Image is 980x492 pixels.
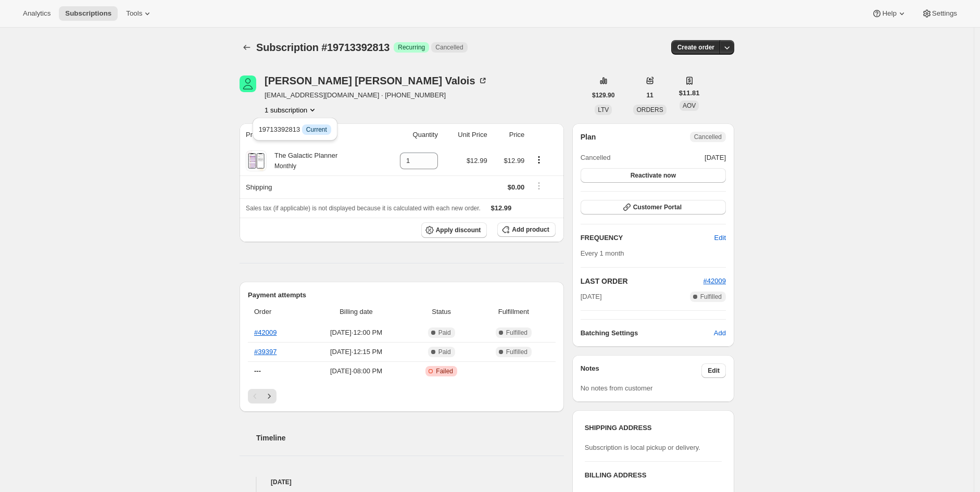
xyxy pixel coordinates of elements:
span: Reactivate now [631,171,676,180]
button: Product actions [265,105,318,115]
span: Analytics [23,9,51,18]
span: [DATE] · 12:00 PM [308,327,405,338]
nav: Pagination [248,389,556,403]
th: Quantity [380,123,441,146]
h4: [DATE] [240,477,564,487]
span: Customer Portal [633,203,682,211]
button: Shipping actions [531,180,547,192]
button: $129.90 [586,88,621,103]
span: Subscriptions [65,9,111,18]
span: [DATE] [581,292,602,302]
h2: FREQUENCY [581,233,714,243]
a: #42009 [254,329,277,336]
span: Fulfilled [506,348,527,356]
button: Product actions [531,154,547,166]
button: #42009 [703,276,726,286]
span: [DATE] · 12:15 PM [308,347,405,357]
span: Paid [438,329,451,337]
span: Settings [932,9,957,18]
img: product img [247,150,265,171]
button: 19713392813 InfoCurrent [256,121,334,137]
span: Help [882,9,896,18]
h3: BILLING ADDRESS [585,470,722,481]
span: Status [411,307,472,317]
span: Cancelled [435,43,463,52]
span: Apply discount [436,226,481,234]
span: Current [306,125,327,134]
button: 11 [640,88,659,103]
span: Paid [438,348,451,356]
a: #42009 [703,277,726,285]
a: #39397 [254,348,277,356]
span: $12.99 [504,157,525,165]
h2: LAST ORDER [581,276,703,286]
span: Edit [708,367,720,375]
div: The Galactic Planner [267,150,337,171]
h2: Timeline [256,433,564,443]
span: 11 [646,91,653,99]
span: ORDERS [636,106,663,113]
small: Monthly [274,162,296,170]
span: Add product [512,225,549,234]
span: Failed [436,367,453,375]
h2: Payment attempts [248,290,556,300]
button: Edit [708,230,732,246]
button: Add [708,325,732,342]
th: Price [491,123,528,146]
span: Valarie Alexandra Valois [240,75,256,92]
button: Edit [701,363,726,378]
span: Billing date [308,307,405,317]
button: Help [865,6,913,21]
span: No notes from customer [581,384,653,392]
button: Next [262,389,277,403]
span: Fulfillment [478,307,549,317]
th: Order [248,300,305,323]
span: Create order [677,43,714,52]
span: Fulfilled [700,293,722,301]
span: $129.90 [592,91,614,99]
h2: Plan [581,132,596,142]
button: Create order [671,40,721,55]
span: Every 1 month [581,249,624,257]
span: Add [714,328,726,338]
div: [PERSON_NAME] [PERSON_NAME] Valois [265,75,488,86]
span: $0.00 [508,183,525,191]
span: Edit [714,233,726,243]
span: $12.99 [467,157,487,165]
span: 19713392813 [259,125,331,133]
span: $11.81 [679,88,700,98]
span: AOV [683,102,696,109]
span: Fulfilled [506,329,527,337]
th: Product [240,123,380,146]
span: Recurring [398,43,425,52]
span: Tools [126,9,142,18]
button: Subscriptions [240,40,254,55]
button: Apply discount [421,222,487,238]
span: LTV [598,106,609,113]
th: Shipping [240,175,380,198]
span: Cancelled [694,133,722,141]
h6: Batching Settings [581,328,714,338]
h3: SHIPPING ADDRESS [585,423,722,433]
span: $12.99 [491,204,512,212]
span: Sales tax (if applicable) is not displayed because it is calculated with each new order. [246,205,481,212]
span: Cancelled [581,153,611,163]
span: Subscription is local pickup or delivery. [585,444,700,451]
button: Customer Portal [581,200,726,215]
th: Unit Price [441,123,491,146]
span: [DATE] [705,153,726,163]
button: Add product [497,222,555,237]
button: Tools [120,6,159,21]
span: --- [254,367,261,375]
span: [DATE] · 08:00 PM [308,366,405,376]
button: Subscriptions [59,6,118,21]
span: [EMAIL_ADDRESS][DOMAIN_NAME] · [PHONE_NUMBER] [265,90,488,100]
button: Analytics [17,6,57,21]
span: Subscription #19713392813 [256,42,390,53]
h3: Notes [581,363,702,378]
button: Reactivate now [581,168,726,183]
button: Settings [915,6,963,21]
